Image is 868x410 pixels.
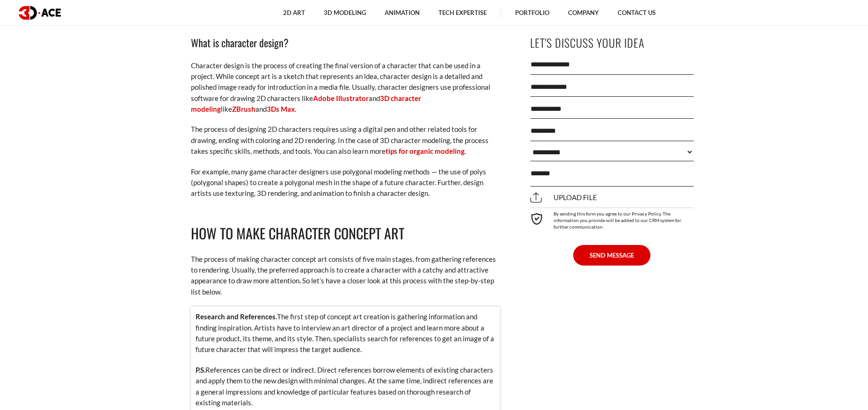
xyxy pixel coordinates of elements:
p: For example, many game character designers use polygonal modeling methods — the use of polys (pol... [191,166,500,199]
h2: How to make character concept art [191,223,500,245]
a: Adobe Illustrator [313,94,369,102]
p: The first step of concept art creation is gathering information and finding inspiration. Artists ... [196,311,495,355]
p: The process of designing 2D characters requires using a digital pen and other related tools for d... [191,124,500,157]
strong: P.S. [196,366,205,374]
button: SEND MESSAGE [573,245,650,265]
p: The process of making character concept art consists of five main stages, from gathering referenc... [191,254,500,298]
a: 3Ds Max [267,105,295,113]
div: By sending this form you agree to our Privacy Policy. The information you provide will be added t... [530,207,694,230]
a: ZBrush [232,105,255,113]
p: Character design is the process of creating the final version of a character that can be used in ... [191,60,500,115]
p: References can be direct or indirect. Direct references borrow elements of existing characters an... [196,365,495,409]
p: Let's Discuss Your Idea [530,32,694,53]
span: Upload file [530,193,597,201]
strong: Research and References. [196,312,277,321]
h3: What is character design? [191,35,500,50]
a: tips for organic modeling [386,147,465,155]
img: logo dark [19,6,61,20]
